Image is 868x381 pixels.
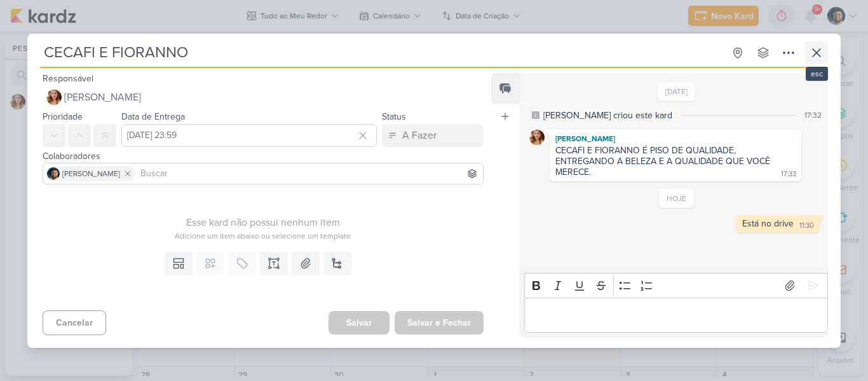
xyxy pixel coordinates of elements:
[43,230,484,242] div: Adicione um item abaixo ou selecione um template
[742,218,794,229] div: Está no drive
[382,111,406,122] label: Status
[121,124,377,147] input: Select a date
[804,109,822,121] div: 17:32
[62,168,120,179] span: [PERSON_NAME]
[121,111,185,122] label: Data de Entrega
[555,145,773,177] div: CECAFI E FIORANNO É PISO DE QUALIDADE, ENTREGANDO A BELEZA E A QUALIDADE QUE VOCÊ MERECE.
[64,90,141,105] span: [PERSON_NAME]
[43,73,93,84] label: Responsável
[552,132,799,145] div: [PERSON_NAME]
[529,130,545,145] img: Thaís Leite
[138,166,480,181] input: Buscar
[43,86,484,109] button: [PERSON_NAME]
[43,111,83,122] label: Prioridade
[781,169,796,179] div: 17:33
[799,221,814,231] div: 11:30
[524,298,828,333] div: Editor editing area: main
[524,273,828,298] div: Editor toolbar
[43,149,484,163] div: Colaboradores
[47,167,60,180] img: Eduardo Pinheiro
[402,128,437,143] div: A Fazer
[40,41,724,64] input: Kard Sem Título
[46,90,62,105] img: Thaís Leite
[43,215,484,230] div: Esse kard não possui nenhum item
[543,109,672,122] div: [PERSON_NAME] criou este kard
[806,67,828,81] div: esc
[43,310,106,335] button: Cancelar
[382,124,484,147] button: A Fazer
